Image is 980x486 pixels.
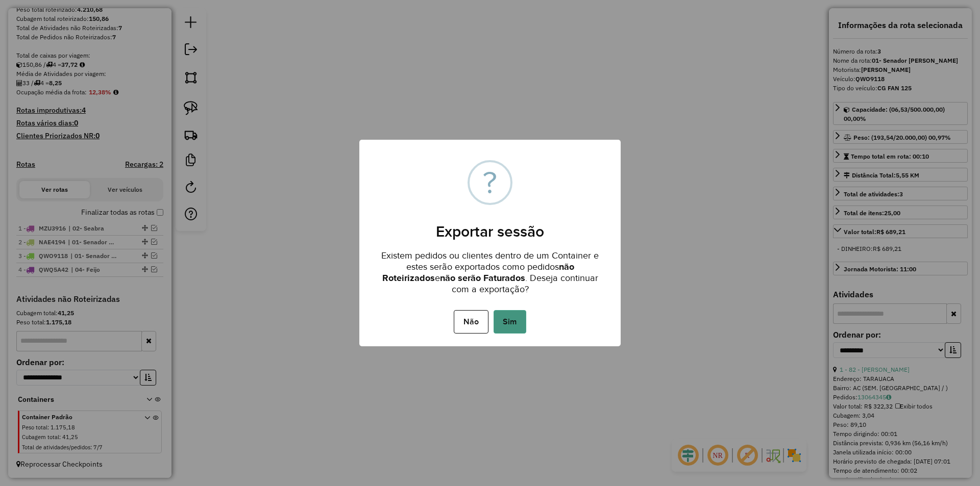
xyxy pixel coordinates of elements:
[440,273,525,283] strong: não serão Faturados
[359,210,621,241] h2: Exportar sessão
[359,241,621,297] div: Existem pedidos ou clientes dentro de um Container e estes serão exportados como pedidos e . Dese...
[382,262,574,283] strong: não Roteirizados
[454,310,488,334] button: Não
[494,310,526,334] button: Sim
[483,162,497,203] div: ?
